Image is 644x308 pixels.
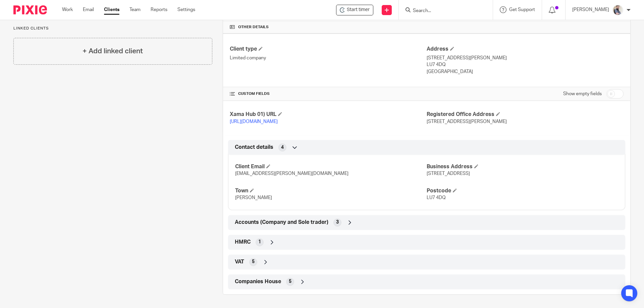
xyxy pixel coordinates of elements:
[13,5,47,14] img: Pixie
[230,55,427,61] p: Limited company
[235,195,272,200] span: [PERSON_NAME]
[235,239,251,246] span: HMRC
[230,111,427,118] h4: Xama Hub 01) URL
[427,163,618,170] h4: Business Address
[13,26,212,31] p: Linked clients
[427,61,624,68] p: LU7 4DQ
[412,8,473,14] input: Search
[427,195,446,200] span: LU7 4DQ
[281,144,284,151] span: 4
[235,171,348,176] span: [EMAIL_ADDRESS][PERSON_NAME][DOMAIN_NAME]
[427,111,624,118] h4: Registered Office Address
[509,7,535,12] span: Get Support
[151,6,167,13] a: Reports
[336,219,339,226] span: 3
[238,24,269,30] span: Other details
[104,6,119,13] a: Clients
[62,6,73,13] a: Work
[235,144,273,151] span: Contact details
[235,163,427,170] h4: Client Email
[252,258,255,265] span: 5
[258,239,261,245] span: 1
[427,46,624,53] h4: Address
[336,5,373,15] div: TrainAR Limited
[427,171,470,176] span: [STREET_ADDRESS]
[612,5,623,15] img: Pixie%2002.jpg
[230,91,427,97] h4: CUSTOM FIELDS
[427,55,624,61] p: [STREET_ADDRESS][PERSON_NAME]
[83,6,94,13] a: Email
[230,46,427,53] h4: Client type
[230,119,278,124] a: [URL][DOMAIN_NAME]
[427,68,624,75] p: [GEOGRAPHIC_DATA]
[129,6,141,13] a: Team
[572,6,609,13] p: [PERSON_NAME]
[235,258,244,265] span: VAT
[83,46,143,56] h4: + Add linked client
[235,187,427,194] h4: Town
[177,6,195,13] a: Settings
[235,219,328,226] span: Accounts (Company and Sole trader)
[235,278,281,285] span: Companies House
[289,278,291,285] span: 5
[563,90,602,97] label: Show empty fields
[427,187,618,194] h4: Postcode
[427,119,507,124] span: [STREET_ADDRESS][PERSON_NAME]
[347,6,370,13] span: Start timer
